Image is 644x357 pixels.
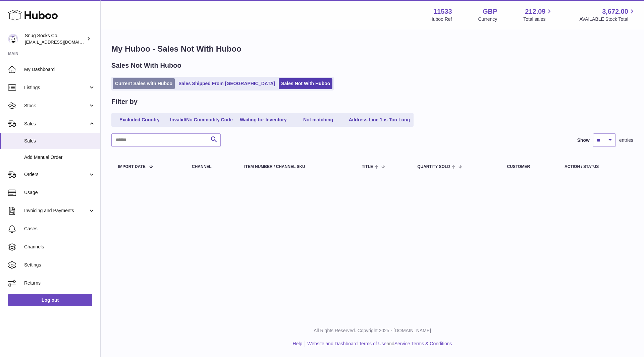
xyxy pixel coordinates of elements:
[478,16,497,22] div: Currency
[176,78,277,89] a: Sales Shipped From [GEOGRAPHIC_DATA]
[24,66,95,73] span: My Dashboard
[291,114,345,125] a: Not matching
[602,7,628,16] span: 3,672.00
[8,294,92,306] a: Log out
[24,84,88,91] span: Listings
[307,341,386,346] a: Website and Dashboard Terms of Use
[24,189,95,196] span: Usage
[24,262,95,268] span: Settings
[24,207,88,214] span: Invoicing and Payments
[192,165,231,169] div: Channel
[111,61,181,70] h2: Sales Not With Huboo
[244,165,348,169] div: Item Number / Channel SKU
[619,137,633,143] span: entries
[236,114,290,125] a: Waiting for Inventory
[293,341,303,346] a: Help
[24,280,95,286] span: Returns
[24,226,95,232] span: Cases
[507,165,551,169] div: Customer
[577,137,590,143] label: Show
[24,103,88,109] span: Stock
[24,138,95,144] span: Sales
[305,341,452,347] li: and
[8,34,18,44] img: info@snugsocks.co.uk
[525,7,545,16] span: 212.09
[25,33,85,45] div: Snug Socks Co.
[483,7,497,16] strong: GBP
[113,78,175,89] a: Current Sales with Huboo
[111,44,633,54] h1: My Huboo - Sales Not With Huboo
[111,97,138,106] h2: Filter by
[24,171,88,178] span: Orders
[24,244,95,250] span: Channels
[279,78,332,89] a: Sales Not With Huboo
[579,16,636,22] span: AVAILABLE Stock Total
[430,16,452,22] div: Huboo Ref
[523,7,553,22] a: 212.09 Total sales
[565,165,627,169] div: Action / Status
[168,114,235,125] a: Invalid/No Commodity Code
[24,121,88,127] span: Sales
[394,341,452,346] a: Service Terms & Conditions
[346,114,413,125] a: Address Line 1 is Too Long
[25,39,99,45] span: [EMAIL_ADDRESS][DOMAIN_NAME]
[579,7,636,22] a: 3,672.00 AVAILABLE Stock Total
[24,154,95,161] span: Add Manual Order
[362,165,373,169] span: Title
[433,7,452,16] strong: 11533
[417,165,450,169] span: Quantity Sold
[113,114,166,125] a: Excluded Country
[106,328,639,334] p: All Rights Reserved. Copyright 2025 - [DOMAIN_NAME]
[523,16,553,22] span: Total sales
[118,165,146,169] span: Import date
